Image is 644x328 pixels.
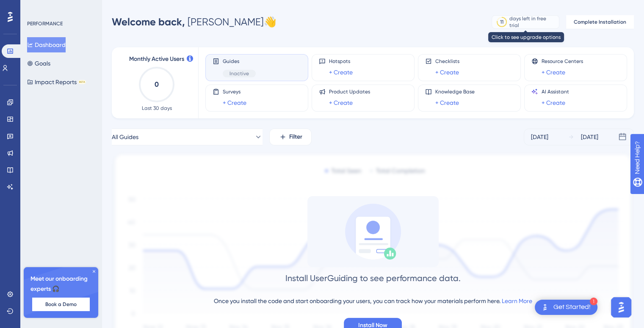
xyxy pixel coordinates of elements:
[500,19,503,25] div: 11
[20,2,53,12] span: Need Help?
[27,56,50,71] button: Goals
[223,58,256,65] span: Guides
[531,132,548,142] div: [DATE]
[78,80,86,84] div: BETA
[435,67,459,77] a: + Create
[329,67,353,77] a: + Create
[27,20,63,27] div: PERFORMANCE
[435,88,475,95] span: Knowledge Base
[112,16,185,28] span: Welcome back,
[435,98,459,108] a: + Create
[112,15,276,29] div: [PERSON_NAME] 👋
[27,37,66,52] button: Dashboard
[329,58,353,65] span: Hotspots
[223,98,246,108] a: + Create
[112,132,138,142] span: All Guides
[155,80,159,88] text: 0
[329,88,370,95] span: Product Updates
[30,274,91,294] span: Meet our onboarding experts 🎧
[329,98,353,108] a: + Create
[223,88,246,95] span: Surveys
[540,302,550,312] img: launcher-image-alternative-text
[581,132,598,142] div: [DATE]
[553,303,591,312] div: Get Started!
[542,67,565,77] a: + Create
[542,58,583,65] span: Resource Centers
[214,296,532,306] div: Once you install the code and start onboarding your users, you can track how your materials perfo...
[608,295,634,320] iframe: UserGuiding AI Assistant Launcher
[509,15,556,29] div: days left in free trial
[289,132,302,142] span: Filter
[590,298,597,305] div: 1
[229,70,249,77] span: Inactive
[32,298,90,311] button: Book a Demo
[435,58,459,65] span: Checklists
[129,54,184,64] span: Monthly Active Users
[542,88,569,95] span: AI Assistant
[45,301,77,308] span: Book a Demo
[542,98,565,108] a: + Create
[285,272,461,284] div: Install UserGuiding to see performance data.
[502,298,532,304] a: Learn More
[112,128,263,145] button: All Guides
[574,19,626,25] span: Complete Installation
[142,105,172,112] span: Last 30 days
[535,300,597,315] div: Open Get Started! checklist, remaining modules: 1
[27,74,86,90] button: Impact ReportsBETA
[269,128,312,145] button: Filter
[566,15,634,29] button: Complete Installation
